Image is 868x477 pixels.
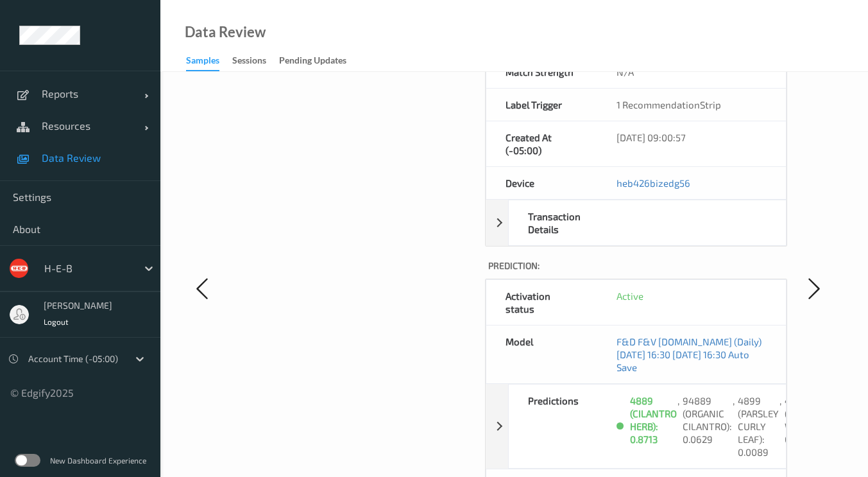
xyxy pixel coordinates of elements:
[738,394,779,458] div: 4899 (PARSLEY CURLY LEAF): 0.0089
[509,385,611,468] div: Predictions
[232,52,279,70] a: Sessions
[486,280,597,325] div: Activation status
[677,394,683,458] div: ,
[509,200,611,245] div: Transaction Details
[630,394,677,458] div: 4889 (CILANTRO HERB): 0.8713
[232,54,266,70] div: Sessions
[779,394,785,458] div: ,
[486,325,597,383] div: Model
[485,256,787,279] label: Prediction:
[617,336,762,373] a: F&D F&V [DOMAIN_NAME] (Daily) [DATE] 16:30 [DATE] 16:30 Auto Save
[486,121,597,166] div: Created At (-05:00)
[279,54,346,70] div: Pending Updates
[186,54,219,71] div: Samples
[683,394,732,458] div: 94889 (ORGANIC CILANTRO): 0.0629
[279,52,359,70] a: Pending Updates
[486,384,787,469] div: Predictions4889 (CILANTRO HERB): 0.8713,94889 (ORGANIC CILANTRO): 0.0629,4899 (PARSLEY CURLY LEAF...
[186,52,232,71] a: Samples
[486,167,597,199] div: Device
[732,394,738,458] div: ,
[185,26,266,39] div: Data Review
[486,200,787,246] div: Transaction Details
[617,290,767,302] div: Active
[486,89,597,121] div: Label Trigger
[617,177,690,189] a: heb426bizedg56
[597,121,786,166] div: [DATE] 09:00:57
[597,89,786,121] div: 1 RecommendationStrip
[785,394,848,458] div: 4815 (WATERCRESS WATERCRESS): 0.0075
